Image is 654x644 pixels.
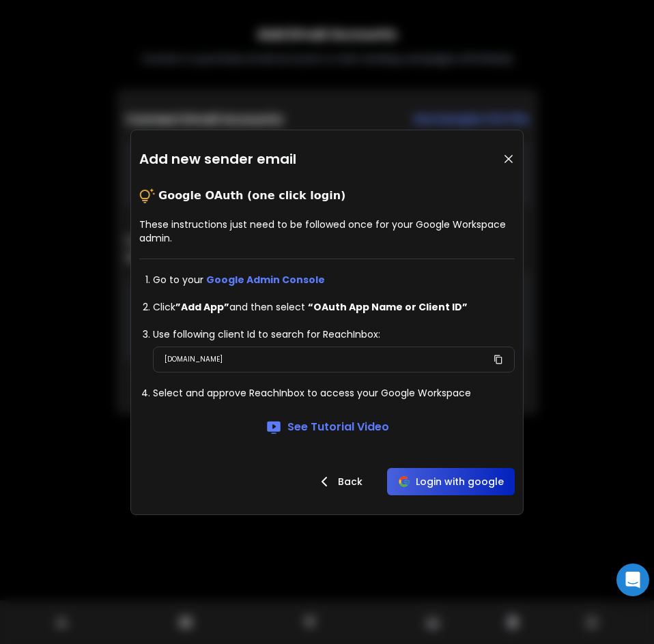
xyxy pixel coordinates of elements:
[139,218,515,245] p: These instructions just need to be followed once for your Google Workspace admin.
[153,327,515,341] li: Use following client Id to search for ReachInbox:
[153,273,515,287] li: Go to your
[139,149,296,169] h1: Add new sender email
[175,300,229,314] strong: ”Add App”
[165,353,223,366] p: [DOMAIN_NAME]
[158,188,345,204] p: Google OAuth (one click login)
[139,188,156,204] img: tips
[153,300,515,314] li: Click and then select
[387,468,515,495] button: Login with google
[305,468,373,495] button: Back
[206,273,325,287] a: Google Admin Console
[308,300,468,314] strong: “OAuth App Name or Client ID”
[153,386,515,400] li: Select and approve ReachInbox to access your Google Workspace
[266,419,389,435] a: See Tutorial Video
[616,563,649,596] div: Open Intercom Messenger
